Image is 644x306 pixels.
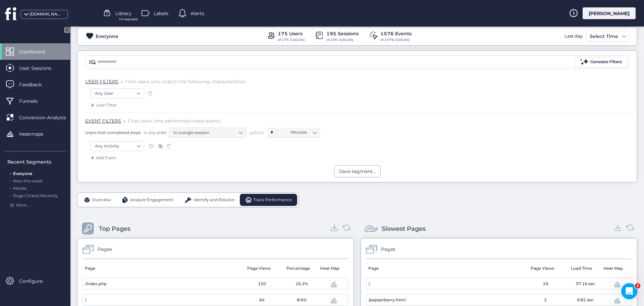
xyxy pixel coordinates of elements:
[635,283,640,289] span: 2
[563,31,584,42] div: Last day
[380,37,412,43] div: of 1576 (100.0%)
[115,10,131,17] span: Library
[85,281,107,287] span: /index.php
[19,114,76,121] span: Conversion Analysis
[621,283,637,299] iframe: Intercom live chat
[249,129,264,136] span: within
[239,259,278,278] mat-header-cell: Page Views
[85,118,121,124] span: EVENT FILTERS
[381,246,395,253] div: Pages
[583,7,636,19] div: [PERSON_NAME]
[98,246,112,253] div: Pages
[258,281,266,287] span: 120
[13,178,43,183] span: New this week
[278,30,305,37] div: 175 Users
[19,97,48,105] span: Funnels
[154,10,168,17] span: Labels
[128,118,221,124] span: Find users who performed these events
[194,197,234,203] span: Identify and Resolve
[85,79,118,85] span: USER FILTERS
[130,197,173,203] span: Analyze Engagement
[10,170,11,176] span: .
[562,259,601,278] mat-header-cell: Load Time
[85,297,87,303] span: /
[125,79,246,85] span: Find users who match the following characteristics
[369,281,370,287] span: /
[577,297,594,303] span: 9.81 sec
[326,37,359,43] div: of 195 (100.0%)
[543,281,548,287] span: 19
[121,77,122,84] span: .
[339,168,376,175] div: Save segment...
[95,141,140,151] nz-select-item: Any Activity
[278,259,318,278] mat-header-cell: Percentage
[83,259,239,278] mat-header-cell: Page
[382,224,426,233] div: Slowest Pages
[544,297,547,303] span: 2
[297,297,307,303] span: 8.6%
[326,30,359,37] div: 195 Sessions
[10,192,11,198] span: .
[13,193,58,198] span: Rage Clicked Recently
[19,277,53,285] span: Configure
[19,64,61,72] span: User Sessions
[191,10,204,17] span: Alerts
[10,177,11,183] span: .
[19,48,55,55] span: Dashboard
[601,259,627,278] mat-header-cell: Heat Map
[89,155,116,161] div: Add Event
[7,158,66,166] div: Recent Segments
[278,37,305,43] div: of 175 (100.0%)
[259,297,265,303] span: 64
[95,88,140,98] nz-select-item: Any User
[588,32,620,40] div: Select Time
[19,130,53,138] span: Heatmaps
[318,259,344,278] mat-header-cell: Heat Map
[380,30,412,37] div: 1576 Events
[92,197,111,203] span: Overview
[173,128,242,138] nz-select-item: In a single session
[523,259,562,278] mat-header-cell: Page Views
[10,184,11,191] span: .
[96,33,118,40] div: Everyone
[30,11,63,17] div: [DOMAIN_NAME]
[253,197,292,203] span: Track Performance
[13,171,32,176] span: Everyone
[576,281,595,287] span: 37.16 sec
[19,81,52,88] span: Feedback
[16,202,31,209] span: More ...
[13,186,26,191] span: Mobile
[369,297,406,303] span: /pepperberry.html
[296,281,308,287] span: 16.2%
[590,59,622,65] div: Generate Filters
[85,130,141,135] span: Users that completed steps
[366,259,523,278] mat-header-cell: Page
[291,127,316,137] nz-select-item: Minutes
[575,57,627,67] button: Generate Filters
[124,117,125,123] span: .
[119,17,138,21] span: For Segments
[89,102,117,108] div: User Filter
[142,130,167,135] span: in any order
[99,224,130,233] div: Top Pages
